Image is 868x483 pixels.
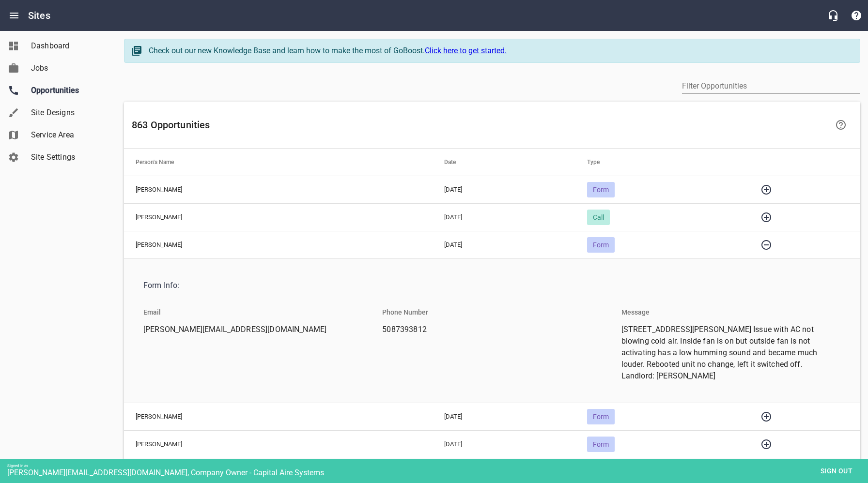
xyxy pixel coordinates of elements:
li: Email [136,301,169,324]
span: [PERSON_NAME][EMAIL_ADDRESS][DOMAIN_NAME] [143,324,355,335]
span: Sign out [816,465,857,477]
td: [DATE] [433,430,575,458]
div: Signed in as [7,464,868,468]
button: Support Portal [845,4,868,27]
span: Jobs [31,62,105,74]
button: Open drawer [2,4,26,27]
li: Phone Number [374,301,436,324]
span: Site Settings [31,151,105,163]
span: Form [587,241,615,249]
span: [STREET_ADDRESS][PERSON_NAME] Issue with AC not blowing cold air. Inside fan is on but outside fa... [621,324,833,382]
button: Live Chat [821,4,845,27]
div: Form [587,182,615,197]
div: Form [587,437,615,452]
td: [DATE] [433,231,575,258]
a: Click here to get started. [425,46,507,55]
td: [DATE] [433,203,575,231]
td: [PERSON_NAME] [124,231,433,258]
td: [PERSON_NAME] [124,176,433,203]
div: Call [587,210,610,225]
span: Form Info: [143,280,833,291]
span: 5087393812 [382,324,594,335]
th: Type [575,149,743,176]
span: Site Designs [31,107,105,119]
h6: Sites [28,8,50,23]
div: Form [587,409,615,424]
span: Dashboard [31,40,105,52]
span: Form [587,413,615,421]
td: [PERSON_NAME] [124,403,433,430]
div: [PERSON_NAME][EMAIL_ADDRESS][DOMAIN_NAME], Company Owner - Capital Aire Systems [7,468,868,477]
th: Person's Name [124,149,433,176]
input: Filter by author or content. [682,78,860,94]
td: [DATE] [433,176,575,203]
span: Call [587,213,610,221]
th: Date [433,149,575,176]
h6: 863 Opportunities [132,117,827,133]
span: Form [587,186,615,194]
span: Service Area [31,129,105,141]
span: Opportunities [31,85,105,96]
td: [PERSON_NAME] [124,203,433,231]
li: Message [614,301,657,324]
a: Learn more about your Opportunities [829,113,852,136]
span: Form [587,440,615,448]
td: [PERSON_NAME] [124,430,433,458]
td: [DATE] [433,403,575,430]
div: Form [587,237,615,253]
button: Sign out [812,462,861,480]
div: Check out our new Knowledge Base and learn how to make the most of GoBoost. [149,45,850,57]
